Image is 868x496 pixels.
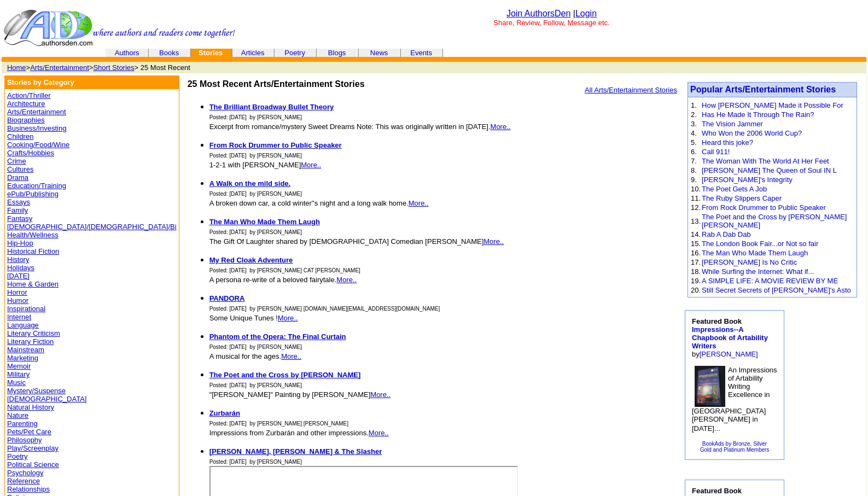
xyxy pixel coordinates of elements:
[691,129,697,137] font: 4.
[409,199,429,207] a: More..
[7,223,177,231] a: [DEMOGRAPHIC_DATA]/[DEMOGRAPHIC_DATA]/Bi
[7,403,54,411] a: Natural History
[691,194,701,202] font: 11.
[7,206,28,214] a: Family
[106,52,107,53] img: cleardot.gif
[284,49,305,57] a: Poetry
[209,114,302,120] font: Posted: [DATE] by [PERSON_NAME]
[700,350,758,358] a: [PERSON_NAME]
[232,52,232,53] img: cleardot.gif
[7,337,54,346] a: Literary Fiction
[7,78,74,86] b: Stories by Category
[575,9,597,18] a: Login
[7,190,59,198] a: ePub/Publishing
[7,116,45,124] a: Biographies
[301,161,321,169] a: More..
[7,63,26,72] a: Home
[506,9,570,18] a: Join AuthorsDen
[209,332,346,341] a: Phantom of the Opera: The Final Curtain
[691,258,701,266] font: 17.
[700,441,770,453] a: BookAds by Bronze, SilverGold and Platinum Members
[209,179,291,188] a: A Walk on the mild side.
[702,101,843,109] a: How [PERSON_NAME] Made it Possible For
[209,429,389,437] font: Impressions from Zurbarán and other impressions.
[209,191,302,197] font: Posted: [DATE] by [PERSON_NAME]
[7,173,28,182] a: Drama
[3,9,235,47] img: header_logo2.gif
[702,129,802,137] a: Who Won the 2006 World Cup?
[7,91,50,100] a: Action/Thriller
[370,49,388,57] a: News
[702,166,837,174] a: [PERSON_NAME] The Queen of Soul IN L
[209,103,334,111] a: The Brilliant Broadway Bullet Theory
[691,240,701,248] font: 15.
[209,237,504,246] font: The Gift Of Laughter shared by [DEMOGRAPHIC_DATA] Comedian [PERSON_NAME]
[691,230,701,238] font: 14.
[702,203,826,212] a: From Rock Drummer to Public Speaker
[692,366,777,433] font: An Impressions of Artability Writing Excellence in [GEOGRAPHIC_DATA][PERSON_NAME] in [DATE]...
[7,313,31,321] a: Internet
[7,157,26,165] a: Crime
[493,19,609,27] font: Share, Review, Follow, Message etc.
[702,213,847,229] a: The Poet and the Cross by [PERSON_NAME] [PERSON_NAME]
[93,63,134,72] a: Short Stories
[209,344,302,350] font: Posted: [DATE] by [PERSON_NAME]
[7,141,69,149] a: Cooking/Food/Wine
[702,286,851,294] a: Still Secret Secrets of [PERSON_NAME]'s Asto
[209,229,302,235] font: Posted: [DATE] by [PERSON_NAME]
[491,122,511,131] a: More..
[209,382,302,388] font: Posted: [DATE] by [PERSON_NAME]
[7,288,27,296] a: Horror
[442,52,443,53] img: cleardot.gif
[278,314,298,322] a: More..
[7,469,43,477] a: Psychology
[209,294,245,302] b: PANDORA
[336,276,357,284] a: More..
[691,277,701,285] font: 19.
[7,444,59,452] a: Play/Screenplay
[7,247,59,255] a: Historical Fiction
[702,120,763,128] a: The Vision Jammer
[691,157,697,165] font: 7.
[691,110,697,119] font: 2.
[7,239,33,247] a: Hip-Hop
[7,272,30,280] a: [DATE]
[865,58,865,61] img: cleardot.gif
[209,218,320,226] a: The Man Who Made Them Laugh
[7,305,45,313] a: Inspirational
[209,267,360,273] font: Posted: [DATE] by [PERSON_NAME] CAT [PERSON_NAME]
[317,52,317,53] img: cleardot.gif
[691,267,701,276] font: 18.
[359,52,359,53] img: cleardot.gif
[7,149,54,157] a: Crafts/Hobbies
[209,421,348,427] font: Posted: [DATE] by [PERSON_NAME] [PERSON_NAME]
[695,366,725,407] img: 75719.jpeg
[209,199,429,207] font: A broken down car, a cold winter''s night and a long walk home.
[691,138,697,147] font: 5.
[691,249,701,257] font: 16.
[7,460,59,469] a: Political Science
[7,264,34,272] a: Holidays
[585,86,677,94] a: All Arts/Entertainment Stories
[692,317,768,350] b: Featured Book
[159,49,179,57] a: Books
[7,280,59,288] a: Home & Garden
[7,485,50,493] a: Relationships
[690,85,836,94] a: Popular Arts/Entertainment Stories
[7,370,30,378] a: Military
[702,194,782,202] a: The Ruby Slippers Caper
[702,110,814,119] a: Has He Made It Through The Rain?
[7,395,86,403] a: [DEMOGRAPHIC_DATA]
[7,346,44,354] a: Mainstream
[483,237,504,246] a: More..
[691,148,697,156] font: 6.
[209,459,302,465] font: Posted: [DATE] by [PERSON_NAME]
[7,124,66,132] a: Business/Investing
